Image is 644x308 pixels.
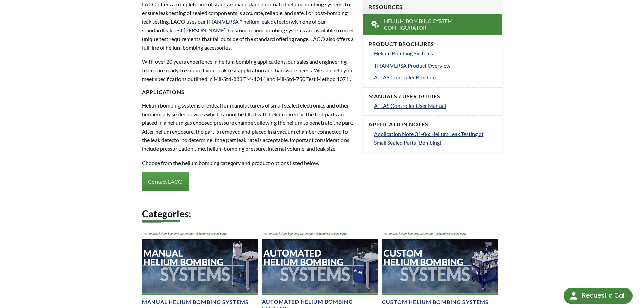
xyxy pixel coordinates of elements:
[142,299,249,306] h4: Manual Helium Bombing Systems
[374,49,496,58] a: Helium Bombing Systems
[142,172,189,191] a: Contact LACO
[163,27,226,33] a: leak test [PERSON_NAME]
[368,4,496,11] h4: Resources
[374,131,483,146] span: Application Note 01-06: Helium Leak Testing of Small Sealed Parts (Bombing)
[374,62,450,69] span: TITAN VERSA Product Overview
[142,208,502,220] h2: Categories:
[384,18,482,32] span: Helium Bombing System Configurator
[261,1,286,7] a: automated
[382,230,498,306] a: Custom Helium Bombing Chambers BannerCustom Helium Bombing Systems
[368,121,496,128] h4: Application Notes
[374,61,496,70] a: TITAN VERSA Product Overview
[142,230,258,306] a: Manual Helium Bombing Systems BannerManual Helium Bombing Systems
[368,41,496,48] h4: Product Brochures
[374,73,496,82] a: ATLAS Controller Brochure
[368,93,496,100] h4: Manuals / User Guides
[382,299,489,306] h4: Custom Helium Bombing Systems
[568,290,579,301] img: round button
[235,1,252,7] a: manual
[564,288,633,304] div: Request a Call
[374,74,437,80] span: ATLAS Controller Brochure
[374,101,496,110] a: ATLAS Controller User Manual
[142,57,355,83] p: With over 20 years experience in helium bombing applications, our sales and engineering teams are...
[142,159,355,167] p: Choose from the helium bombing category and product options listed below.
[374,50,433,56] span: Helium Bombing Systems
[142,89,355,96] h4: Applications
[142,101,355,153] p: Helium bombing systems are ideal for manufacturers of small sealed electronics and other hermetic...
[582,288,626,303] div: Request a Call
[374,129,496,147] a: Application Note 01-06: Helium Leak Testing of Small Sealed Parts (Bombing)
[363,14,502,35] a: Helium Bombing System Configurator
[374,102,446,109] span: ATLAS Controller User Manual
[206,18,291,25] a: TITAN VERSA™ helium leak detector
